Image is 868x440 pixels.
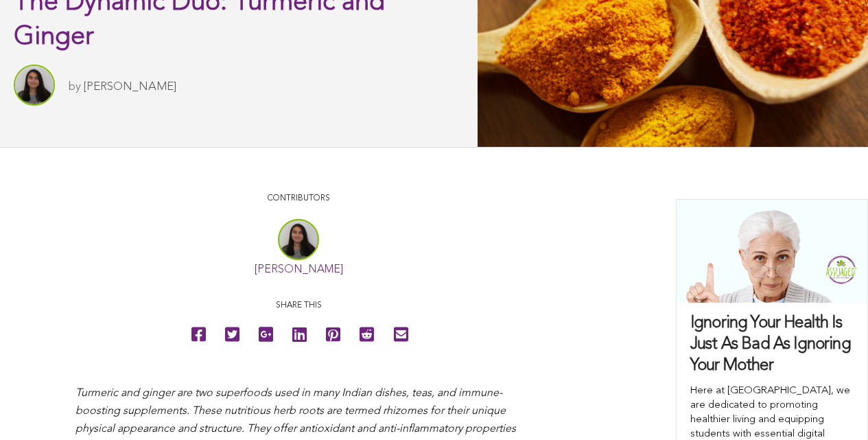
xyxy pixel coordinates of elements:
a: [PERSON_NAME] [255,264,343,275]
p: Share this [75,299,521,312]
a: [PERSON_NAME] [84,81,176,93]
iframe: Chat Widget [799,374,868,440]
p: CONTRIBUTORS [75,192,521,205]
span: by [69,81,81,93]
img: Syed Bukhari [14,65,55,106]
